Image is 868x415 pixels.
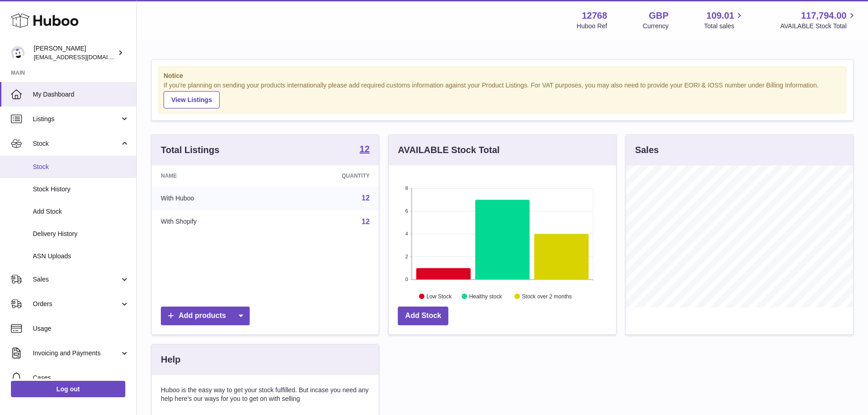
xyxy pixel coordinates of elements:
div: [PERSON_NAME] [34,44,116,61]
strong: 12768 [582,10,607,22]
th: Name [152,165,274,186]
div: Currency [643,22,669,31]
text: 4 [406,231,408,236]
a: 117,794.00 AVAILABLE Stock Total [780,10,857,31]
h3: Help [161,354,180,366]
span: My Dashboard [33,90,129,99]
h3: Total Listings [161,144,220,156]
a: 12 [360,144,370,155]
a: Log out [11,381,125,397]
span: Cases [33,374,129,382]
text: Stock over 2 months [522,293,572,299]
strong: Notice [164,72,841,80]
td: With Shopify [152,210,274,234]
td: With Huboo [152,186,274,210]
a: Add Stock [398,307,448,325]
span: [EMAIL_ADDRESS][DOMAIN_NAME] [34,53,134,61]
text: 6 [406,208,408,214]
span: Stock [33,163,129,171]
div: If you're planning on sending your products internationally please add required customs informati... [164,81,841,108]
span: Total sales [704,22,745,31]
strong: GBP [649,10,668,22]
span: 117,794.00 [801,10,847,22]
span: 109.01 [706,10,734,22]
span: Invoicing and Payments [33,349,120,358]
text: 2 [406,254,408,259]
text: Healthy stock [469,293,503,299]
img: internalAdmin-12768@internal.huboo.com [11,46,25,60]
span: Orders [33,300,120,308]
span: Sales [33,275,120,284]
span: Stock [33,139,120,148]
text: 8 [406,185,408,191]
p: Huboo is the easy way to get your stock fulfilled. But incase you need any help here's our ways f... [161,386,370,403]
span: AVAILABLE Stock Total [780,22,857,31]
th: Quantity [274,165,379,186]
h3: AVAILABLE Stock Total [398,144,499,156]
a: 12 [362,218,370,225]
strong: 12 [360,144,370,154]
div: Huboo Ref [577,22,607,31]
text: Low Stock [426,293,452,299]
a: View Listings [164,91,220,108]
text: 0 [406,277,408,282]
span: Delivery History [33,230,129,238]
span: Usage [33,324,129,333]
a: Add products [161,307,250,325]
span: ASN Uploads [33,252,129,261]
h3: Sales [635,144,659,156]
span: Listings [33,115,120,123]
span: Stock History [33,185,129,194]
a: 109.01 Total sales [704,10,745,31]
span: Add Stock [33,207,129,216]
a: 12 [362,194,370,202]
